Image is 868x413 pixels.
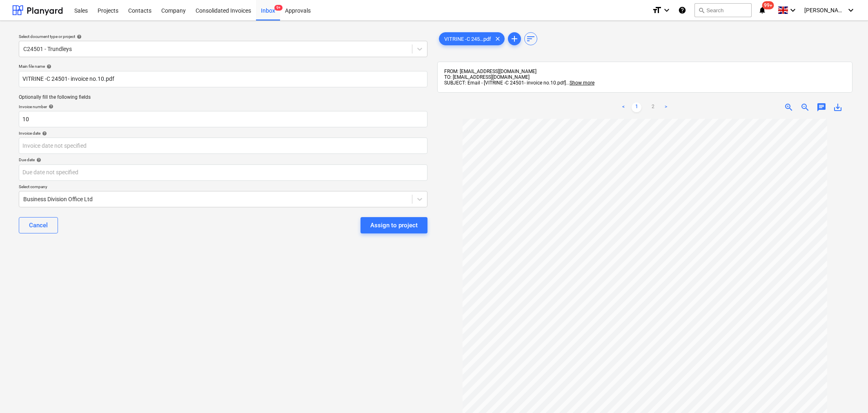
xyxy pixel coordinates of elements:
[19,94,427,101] p: Optionally fill the following fields
[800,102,810,112] span: zoom_out
[817,102,826,112] span: chat
[19,217,58,233] button: Cancel
[75,34,82,39] span: help
[566,80,594,86] span: ...
[510,34,519,44] span: add
[804,7,845,13] span: [PERSON_NAME]
[361,217,427,233] button: Assign to project
[19,131,427,136] div: Invoice date
[652,5,662,15] i: format_size
[662,5,672,15] i: keyboard_arrow_down
[19,184,427,191] p: Select company
[439,36,496,42] span: VITRINE -C 245...pdf
[370,220,418,231] div: Assign to project
[19,138,427,154] input: Invoice date not specified
[19,104,427,109] div: Invoice number
[758,5,766,15] i: notifications
[439,32,505,45] div: VITRINE -C 245...pdf
[19,111,427,127] input: Invoice number
[444,80,566,86] span: SUBJECT: Email - [VITRINE -C 24501- invoice no.10.pdf]
[619,102,628,112] a: Previous page
[274,5,283,11] span: 9+
[648,102,658,112] a: Page 2
[19,64,427,69] div: Main file name
[698,7,705,13] span: search
[444,69,536,74] span: FROM: [EMAIL_ADDRESS][DOMAIN_NAME]
[846,5,856,15] i: keyboard_arrow_down
[19,34,427,39] div: Select document type or project
[678,5,686,15] i: Knowledge base
[632,102,641,112] a: Page 1 is your current page
[694,3,752,17] button: Search
[833,102,843,112] span: save_alt
[788,5,798,15] i: keyboard_arrow_down
[40,131,47,136] span: help
[29,220,48,231] div: Cancel
[19,71,427,87] input: Main file name
[762,1,774,9] span: 99+
[784,102,794,112] span: zoom_in
[444,74,530,80] span: TO: [EMAIL_ADDRESS][DOMAIN_NAME]
[47,104,53,109] span: help
[19,164,427,181] input: Due date not specified
[661,102,671,112] a: Next page
[570,80,594,86] span: Show more
[19,157,427,162] div: Due date
[45,64,51,69] span: help
[827,374,868,413] iframe: Chat Widget
[35,158,41,162] span: help
[493,34,503,44] span: clear
[526,34,536,44] span: sort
